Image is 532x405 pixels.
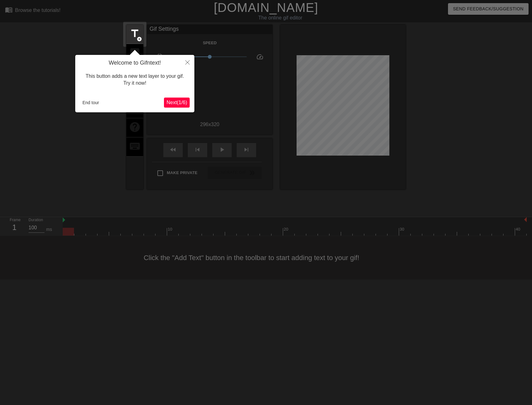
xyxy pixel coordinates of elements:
[80,67,190,93] div: This button adds a new text layer to your gif. Try it now!
[164,98,190,108] button: Next
[181,55,194,69] button: Close
[166,100,187,105] span: Next ( 1 / 6 )
[80,60,190,67] h4: Welcome to Gifntext!
[80,98,102,107] button: End tour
